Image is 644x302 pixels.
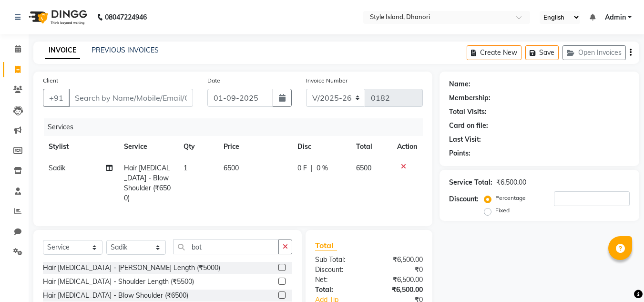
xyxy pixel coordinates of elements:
[562,45,626,60] button: Open Invoices
[306,76,348,85] label: Invoice Number
[449,177,492,187] div: Service Total:
[308,285,369,295] div: Total:
[43,263,220,273] div: Hair [MEDICAL_DATA] - [PERSON_NAME] Length (₹5000)
[292,136,350,157] th: Disc
[49,164,65,172] span: Sadik
[118,136,178,157] th: Service
[315,240,337,250] span: Total
[350,136,392,157] th: Total
[184,164,187,172] span: 1
[218,136,292,157] th: Price
[43,277,194,287] div: Hair [MEDICAL_DATA] - Shoulder Length (₹5500)
[495,194,526,202] label: Percentage
[369,275,430,285] div: ₹6,500.00
[391,136,423,157] th: Action
[449,135,481,145] div: Last Visit:
[356,164,371,172] span: 6500
[24,4,90,31] img: logo
[496,177,526,187] div: ₹6,500.00
[207,76,220,85] label: Date
[43,89,70,107] button: +91
[308,255,369,265] div: Sub Total:
[311,163,313,173] span: |
[449,93,491,103] div: Membership:
[449,148,470,158] div: Points:
[44,118,430,136] div: Services
[449,121,488,131] div: Card on file:
[105,4,147,31] b: 08047224946
[369,255,430,265] div: ₹6,500.00
[124,164,171,202] span: Hair [MEDICAL_DATA] - Blow Shoulder (₹6500)
[43,136,118,157] th: Stylist
[369,265,430,275] div: ₹0
[178,136,218,157] th: Qty
[45,42,80,59] a: INVOICE
[369,285,430,295] div: ₹6,500.00
[308,265,369,275] div: Discount:
[308,275,369,285] div: Net:
[43,291,188,301] div: Hair [MEDICAL_DATA] - Blow Shoulder (₹6500)
[43,76,58,85] label: Client
[449,79,470,89] div: Name:
[449,107,487,117] div: Total Visits:
[69,89,193,107] input: Search by Name/Mobile/Email/Code
[525,45,559,60] button: Save
[449,194,479,204] div: Discount:
[467,45,521,60] button: Create New
[317,163,328,173] span: 0 %
[297,163,307,173] span: 0 F
[605,12,626,22] span: Admin
[224,164,239,172] span: 6500
[495,206,510,215] label: Fixed
[173,240,279,254] input: Search or Scan
[92,46,159,54] a: PREVIOUS INVOICES
[604,264,634,292] iframe: chat widget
